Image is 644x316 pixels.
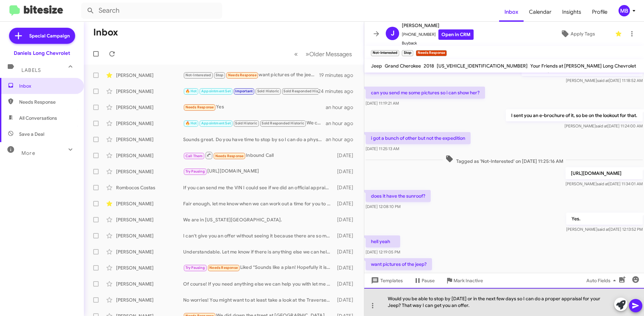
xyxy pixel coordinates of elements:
[506,109,643,121] p: I sent you an e-brochure of it, so be on the lookout for that.
[391,28,394,39] span: J
[29,32,70,39] span: Special Campaign
[283,89,326,93] span: Sold Responded Historic
[597,78,609,83] span: said at
[183,103,326,111] div: Yes
[116,200,183,207] div: [PERSON_NAME]
[366,87,485,99] p: can you send me some pictures so i can show her?
[185,169,205,174] span: Try Pausing
[185,154,203,158] span: Call Them
[366,258,432,270] p: want pictures of the jeep?
[530,63,636,69] span: Your Friends at [PERSON_NAME] Long Chevrolet
[185,105,214,109] span: Needs Response
[364,288,644,316] div: Would you be able to stop by [DATE] or in the next few days so I can do a proper appraisal for yo...
[235,89,253,93] span: Important
[183,184,334,191] div: If you can send me the VIN I could see if we did an official appraisal because I am not seeing an...
[201,121,231,125] span: Appointment Set
[183,87,318,95] div: Sounds good, keep me up to date. If he is interested we can set something up for [DATE] or later ...
[371,50,399,56] small: Not-Interested
[116,184,183,191] div: Rombocos Costas
[183,119,326,127] div: We can reach out [DATE]
[619,5,630,16] div: MB
[334,168,359,175] div: [DATE]
[499,2,524,22] a: Inbox
[19,83,76,89] span: Inbox
[566,213,643,225] p: Yes.
[453,275,483,287] span: Mark Inactive
[440,275,488,287] button: Mark Inactive
[443,155,566,165] span: Tagged as 'Not-Interested' on [DATE] 11:25:16 AM
[116,232,183,239] div: [PERSON_NAME]
[19,131,44,137] span: Save a Deal
[116,72,183,79] div: [PERSON_NAME]
[14,50,70,57] div: Daniels Long Chevrolet
[402,40,474,46] span: Buyback
[116,168,183,175] div: [PERSON_NAME]
[319,72,359,79] div: 19 minutes ago
[613,5,637,16] button: MB
[185,73,211,77] span: Not-Interested
[586,275,619,287] span: Auto Fields
[209,266,238,270] span: Needs Response
[185,89,197,93] span: 🔥 Hot
[116,104,183,111] div: [PERSON_NAME]
[597,181,608,186] span: said at
[262,121,304,125] span: Sold Responded Historic
[21,67,41,73] span: Labels
[597,227,609,232] span: said at
[366,272,399,277] span: [DATE] 12:19:14 PM
[557,2,587,22] a: Insights
[19,115,57,121] span: All Conversations
[334,184,359,191] div: [DATE]
[185,121,197,125] span: 🔥 Hot
[306,50,309,58] span: »
[587,2,613,22] a: Profile
[366,249,400,254] span: [DATE] 12:19:05 PM
[422,275,435,287] span: Pause
[566,78,643,83] span: [PERSON_NAME] [DATE] 11:18:52 AM
[334,281,359,287] div: [DATE]
[228,73,257,77] span: Needs Response
[183,168,334,175] div: [URL][DOMAIN_NAME]
[116,216,183,223] div: [PERSON_NAME]
[183,232,334,239] div: I can't give you an offer without seeing it because there are so many factors. An appraisal takes...
[366,132,471,144] p: i got a bunch of other but not the expedition
[183,151,334,160] div: Inbound Call
[116,248,183,255] div: [PERSON_NAME]
[318,88,359,95] div: 24 minutes ago
[402,21,474,29] span: [PERSON_NAME]
[566,167,643,179] p: [URL][DOMAIN_NAME]
[201,89,231,93] span: Appointment Set
[524,2,557,22] a: Calendar
[424,63,434,69] span: 2018
[334,200,359,207] div: [DATE]
[334,297,359,303] div: [DATE]
[183,136,326,143] div: Sounds great. Do you have time to stop by so I can do a physical and mechanical inspection on you...
[290,47,302,61] button: Previous
[366,190,431,202] p: does it have the sunroof?
[566,227,643,232] span: [PERSON_NAME] [DATE] 12:13:52 PM
[326,104,359,111] div: an hour ago
[371,63,382,69] span: Jeep
[402,50,413,56] small: Stop
[596,123,607,128] span: said at
[215,154,244,158] span: Needs Response
[183,248,334,255] div: Understandable. Let me know if there is anything else we can help you with in the future!
[21,150,35,156] span: More
[437,63,528,69] span: [US_VEHICLE_IDENTIFICATION_NUMBER]
[116,265,183,271] div: [PERSON_NAME]
[416,50,447,56] small: Needs Response
[116,152,183,159] div: [PERSON_NAME]
[366,235,400,247] p: hell yeah
[235,121,257,125] span: Sold Historic
[366,204,400,209] span: [DATE] 12:08:10 PM
[116,281,183,287] div: [PERSON_NAME]
[334,265,359,271] div: [DATE]
[566,181,643,186] span: [PERSON_NAME] [DATE] 11:34:01 AM
[334,248,359,255] div: [DATE]
[93,27,118,38] h1: Inbox
[216,73,224,77] span: Stop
